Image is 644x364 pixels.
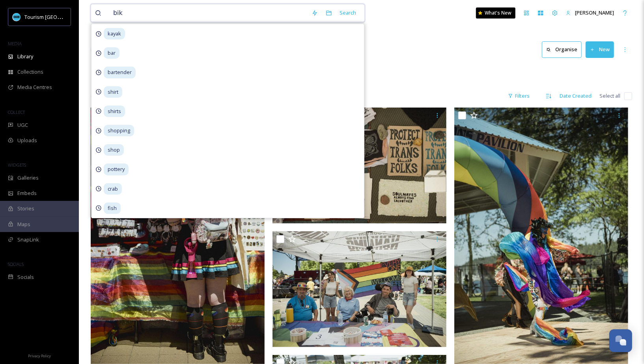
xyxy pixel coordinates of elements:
[586,41,614,58] button: New
[273,231,446,347] img: Nan Pride 25_308.jpg
[104,67,136,78] span: bartender
[91,92,106,100] span: 80 file s
[17,68,43,76] span: Collections
[13,13,21,21] img: tourism_nanaimo_logo.jpeg
[17,273,34,281] span: Socials
[109,4,308,22] input: Search your library
[17,137,37,144] span: Uploads
[104,106,125,117] span: shirts
[17,84,52,91] span: Media Centres
[8,261,24,267] span: SOCIALS
[104,163,129,175] span: pottery
[104,183,122,195] span: crab
[336,5,360,20] div: Search
[17,121,28,129] span: UGC
[542,41,582,58] button: Organise
[28,351,51,360] a: Privacy Policy
[476,7,515,19] a: What's New
[599,92,620,100] span: Select all
[17,174,39,182] span: Galleries
[104,47,119,59] span: bar
[28,353,51,358] span: Privacy Policy
[104,125,134,136] span: shopping
[556,88,595,104] div: Date Created
[504,88,534,104] div: Filters
[104,202,121,214] span: fish
[609,329,632,352] button: Open Chat
[17,189,37,197] span: Embeds
[17,221,30,228] span: Maps
[542,41,586,58] a: Organise
[575,9,614,16] span: [PERSON_NAME]
[8,162,26,168] span: WIDGETS
[8,109,25,115] span: COLLECT
[104,144,124,156] span: shop
[17,205,34,212] span: Stories
[104,86,122,98] span: shirt
[17,53,33,60] span: Library
[104,28,125,39] span: kayak
[24,13,95,20] span: Tourism [GEOGRAPHIC_DATA]
[17,236,39,243] span: SnapLink
[8,41,22,46] span: MEDIA
[562,5,618,20] a: [PERSON_NAME]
